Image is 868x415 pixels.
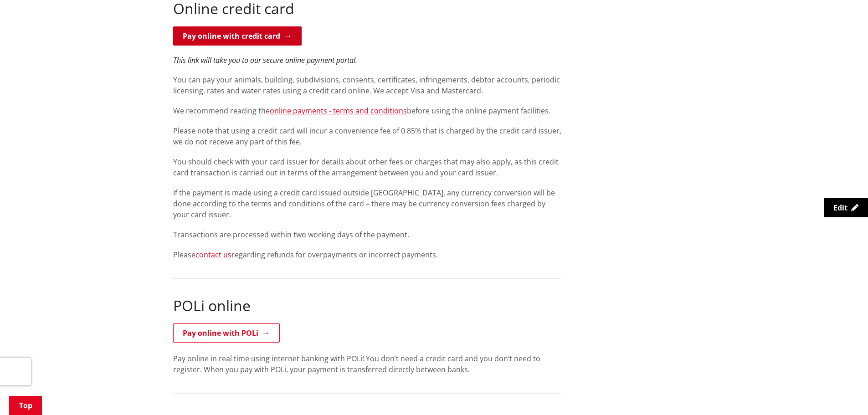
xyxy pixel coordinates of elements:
[173,156,561,178] p: You should check with your card issuer for details about other fees or charges that may also appl...
[173,26,302,46] a: Pay online with credit card
[173,229,561,240] p: Transactions are processed within two working days of the payment.
[173,249,561,260] p: Please regarding refunds for overpayments or incorrect payments.
[173,74,561,96] p: You can pay your animals, building, subdivisions, consents, certificates, infringements, debtor a...
[173,125,561,147] p: Please note that using a credit card will incur a convenience fee of 0.85% that is charged by the...
[270,106,407,116] a: online payments - terms and conditions
[826,377,859,410] iframe: Messenger Launcher
[833,203,847,213] span: Edit
[173,55,357,65] em: This link will take you to our secure online payment portal.
[173,105,561,116] p: We recommend reading the before using the online payment facilities.
[195,250,231,260] a: contact us
[824,198,868,217] a: Edit
[173,323,280,343] a: Pay online with POLi
[173,353,561,375] p: Pay online in real time using internet banking with POLi! You don’t need a credit card and you do...
[173,297,561,314] h2: POLi online
[9,396,42,415] a: Top
[173,187,561,220] p: If the payment is made using a credit card issued outside [GEOGRAPHIC_DATA], any currency convers...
